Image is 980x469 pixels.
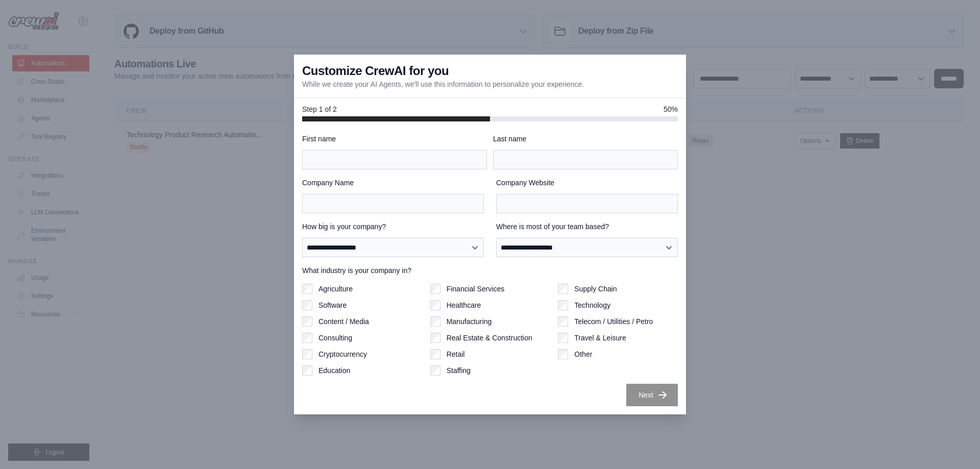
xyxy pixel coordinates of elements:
label: Consulting [318,333,352,343]
label: Manufacturing [447,316,492,327]
label: Agriculture [318,284,353,294]
p: While we create your AI Agents, we'll use this information to personalize your experience. [302,79,584,89]
label: Where is most of your team based? [496,221,678,232]
label: How big is your company? [302,221,484,232]
label: Telecom / Utilities / Petro [574,316,653,327]
span: Step 1 of 2 [302,104,337,114]
label: Content / Media [318,316,369,327]
button: Next [626,384,678,406]
label: Supply Chain [574,284,617,294]
label: First name [302,134,487,144]
span: 50% [664,104,678,114]
label: Software [318,300,347,310]
label: What industry is your company in? [302,265,678,276]
label: Retail [447,349,465,359]
h3: Customize CrewAI for you [302,63,449,79]
label: Technology [574,300,610,310]
label: Cryptocurrency [318,349,367,359]
label: Staffing [447,365,471,376]
label: Financial Services [447,284,505,294]
label: Real Estate & Construction [447,333,532,343]
label: Travel & Leisure [574,333,626,343]
label: Education [318,365,350,376]
label: Company Name [302,178,484,188]
label: Healthcare [447,300,481,310]
label: Company Website [496,178,678,188]
label: Other [574,349,592,359]
label: Last name [493,134,678,144]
